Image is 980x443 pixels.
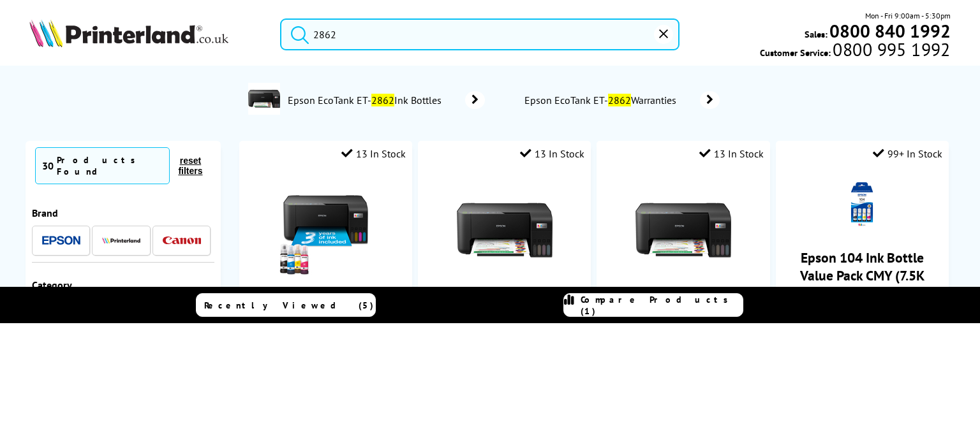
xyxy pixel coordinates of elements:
[523,91,720,109] a: Epson EcoTank ET-2862Warranties
[371,94,394,106] mark: 2862
[635,182,731,278] img: Epson-ET-2810-Front-Main-Small.jpg
[170,155,211,177] button: reset filters
[278,182,373,278] img: epson-et-2862-ink-included-small.jpg
[196,293,376,317] a: Recently Viewed (5)
[829,19,951,43] b: 0800 840 1992
[699,147,764,160] div: 13 In Stock
[286,94,447,106] span: Epson EcoTank ET- Ink Bottles
[32,279,72,291] span: Category
[248,83,280,115] img: C11CJ67401-departmentpage.jpg
[457,182,553,278] img: Epson-ET-2810-Front-Main-Small.jpg
[563,293,743,317] a: Compare Products (1)
[608,94,631,106] mark: 2862
[341,147,406,160] div: 13 In Stock
[865,10,951,22] span: Mon - Fri 9:00am - 5:30pm
[520,147,584,160] div: 13 In Stock
[523,94,681,106] span: Epson EcoTank ET- Warranties
[102,237,140,243] img: Printerland
[29,19,264,50] a: Printerland Logo
[163,236,201,245] img: Canon
[805,28,828,40] span: Sales:
[873,147,942,160] div: 99+ In Stock
[828,25,951,37] a: 0800 840 1992
[32,207,58,219] span: Brand
[57,154,163,177] div: Products Found
[286,83,485,117] a: Epson EcoTank ET-2862Ink Bottles
[29,19,228,47] img: Printerland Logo
[42,236,80,245] img: Epson
[581,294,743,317] span: Compare Products (1)
[840,182,884,227] img: Epson-C13T00P640-Front-Small.gif
[831,43,950,55] span: 0800 995 1992
[42,159,54,172] span: 30
[760,43,950,59] span: Customer Service:
[799,249,925,302] a: Epson 104 Ink Bottle Value Pack CMY (7.5K Pages) K (4.5K Pages)
[204,300,374,311] span: Recently Viewed (5)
